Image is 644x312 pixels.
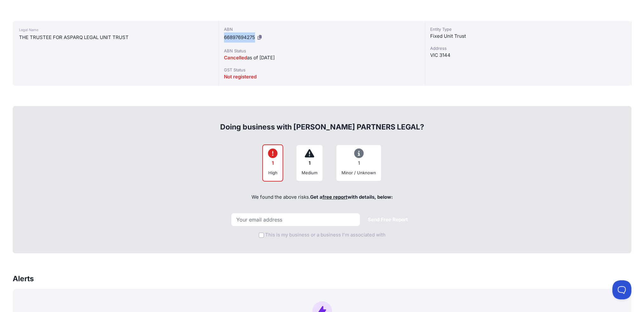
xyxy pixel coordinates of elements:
div: 1 [302,157,317,169]
div: Minor / Unknown [341,169,376,176]
div: as of [DATE] [224,54,420,62]
iframe: Toggle Customer Support [612,280,631,299]
div: Fixed Unit Trust [430,32,626,40]
div: GST Status [224,67,420,73]
div: ABN Status [224,48,420,54]
div: ABN [224,26,420,32]
span: Get a with details, below: [310,194,393,200]
span: 66897694275 [224,34,255,40]
h3: Alerts [13,274,34,284]
a: free report [322,194,348,200]
div: THE TRUSTEE FOR ASPARQ LEGAL UNIT TRUST [19,34,212,41]
span: Cancelled [224,55,247,61]
div: Entity Type [430,26,626,32]
div: Doing business with [PERSON_NAME] PARTNERS LEGAL? [20,112,624,132]
div: High [268,169,277,176]
div: Medium [302,169,317,176]
label: This is my business or a business I'm associated with [265,231,386,239]
div: VIC 3144 [430,51,626,59]
div: Legal Name [19,26,212,34]
button: Send Free Report [363,214,413,226]
input: Your email address [231,213,360,226]
div: 1 [268,157,277,169]
div: We found the above risks. [20,187,624,208]
div: Address [430,45,626,51]
span: Not registered [224,74,257,80]
div: 1 [341,157,376,169]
